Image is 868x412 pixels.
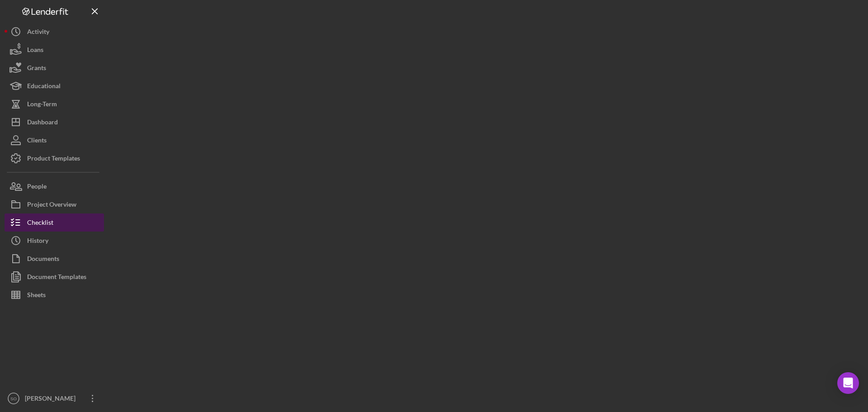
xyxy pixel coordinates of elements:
[5,389,104,407] button: SO[PERSON_NAME]
[5,149,104,167] button: Product Templates
[5,268,104,286] button: Document Templates
[27,131,47,152] div: Clients
[837,372,859,394] div: Open Intercom Messenger
[5,59,104,77] button: Grants
[27,232,48,252] div: History
[5,213,104,232] button: Checklist
[27,213,53,234] div: Checklist
[27,41,43,61] div: Loans
[5,286,104,304] button: Sheets
[23,389,81,410] div: [PERSON_NAME]
[27,95,57,115] div: Long-Term
[27,268,86,288] div: Document Templates
[27,113,58,133] div: Dashboard
[27,23,49,43] div: Activity
[5,250,104,268] button: Documents
[5,41,104,59] button: Loans
[27,149,80,170] div: Product Templates
[5,77,104,95] button: Educational
[5,232,104,250] button: History
[27,286,46,306] div: Sheets
[27,77,61,97] div: Educational
[27,59,46,79] div: Grants
[5,131,104,149] button: Clients
[5,113,104,131] button: Dashboard
[10,396,17,401] text: SO
[5,177,104,195] button: People
[5,95,104,113] button: Long-Term
[5,195,104,213] button: Project Overview
[27,177,47,198] div: People
[27,195,76,216] div: Project Overview
[5,23,104,41] button: Activity
[27,250,59,270] div: Documents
